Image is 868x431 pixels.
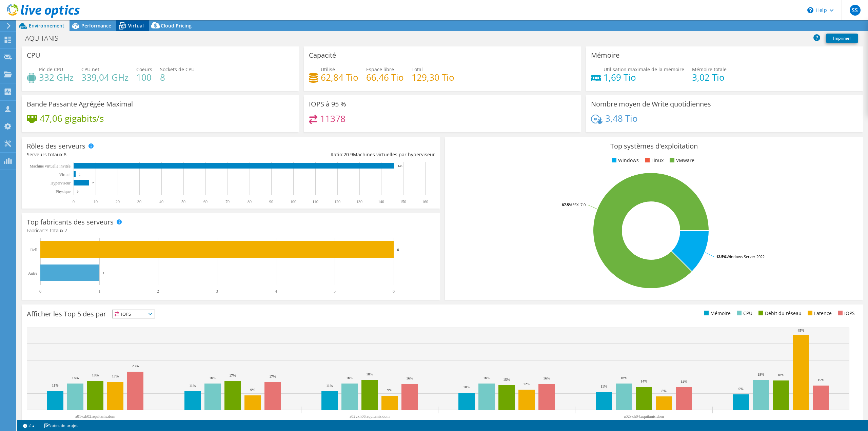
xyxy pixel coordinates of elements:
li: IOPS [836,310,855,317]
text: 12% [523,382,530,386]
tspan: Windows Server 2022 [727,254,765,259]
text: 18% [366,372,373,376]
text: 5 [334,289,336,294]
li: Linux [643,157,664,164]
span: 8 [64,151,66,158]
text: 6 [393,289,395,294]
text: 10 [94,199,98,204]
h3: Top systèmes d'exploitation [450,142,858,150]
span: Virtual [128,22,144,29]
text: 40 [159,199,163,204]
text: 11% [189,384,196,388]
text: 60 [203,199,208,204]
text: 16% [406,376,413,380]
h3: IOPS à 95 % [309,100,346,108]
text: 9% [387,388,392,392]
text: 90 [269,199,273,204]
text: 17% [269,374,276,378]
text: 23% [132,364,139,368]
span: 20.9 [343,151,353,158]
text: 146 [398,164,402,168]
tspan: 12.5% [716,254,727,259]
span: Mémoire totale [692,66,727,73]
text: 11% [600,384,607,388]
text: Physique [56,189,71,194]
div: Ratio: Machines virtuelles par hyperviseur [231,151,435,158]
text: 16% [209,376,216,380]
a: 2 [18,421,39,430]
text: 16% [483,376,490,380]
h3: CPU [27,52,40,59]
tspan: Machine virtuelle invitée [29,164,71,169]
li: Latence [806,310,832,317]
h4: 129,30 Tio [412,74,454,81]
h4: 100 [136,74,152,81]
text: 1 [98,289,100,294]
text: 3 [216,289,218,294]
span: Cloud Pricing [161,22,192,29]
text: 100 [290,199,296,204]
text: 18% [777,373,784,377]
span: Environnement [29,22,64,29]
text: 6 [397,248,399,252]
svg: \n [807,7,813,13]
text: 20 [116,199,120,204]
a: Imprimer [826,34,858,43]
h4: 1,69 Tio [604,74,684,81]
li: Mémoire [702,310,731,317]
text: 70 [225,199,230,204]
span: Utilisé [321,66,335,73]
text: 45% [797,328,804,332]
text: a02vxh04.aquitanis.dom [624,414,664,419]
h4: 47,06 gigabits/s [40,115,104,122]
span: Coeurs [136,66,152,73]
text: 14% [680,379,687,384]
text: 9% [738,387,744,391]
text: 150 [400,199,406,204]
text: a02vxh06.aquitanis.dom [350,414,390,419]
h4: 332 GHz [39,74,74,81]
h3: Top fabricants des serveurs [27,218,114,226]
text: 80 [248,199,252,204]
text: 50 [181,199,185,204]
text: 16% [72,376,79,380]
text: 30 [137,199,141,204]
text: 11% [326,384,333,388]
text: 18% [757,372,764,376]
text: 8% [662,389,667,393]
text: a01vxh02.aquitanis.dom [75,414,116,419]
span: SS [850,5,861,16]
h3: Bande Passante Agrégée Maximal [27,100,133,108]
span: Pic de CPU [39,66,63,73]
tspan: ESXi 7.0 [572,202,586,207]
text: Hyperviseur [51,181,71,185]
text: 140 [378,199,384,204]
text: 130 [356,199,362,204]
text: 15% [503,377,510,381]
text: 2 [157,289,159,294]
h4: 8 [160,74,195,81]
text: 18% [92,373,99,377]
text: 16% [620,376,627,380]
li: Windows [610,157,639,164]
text: 1 [103,271,105,275]
h4: 3,48 Tio [605,115,638,122]
text: 16% [346,376,353,380]
text: 4 [275,289,277,294]
h4: 11378 [320,115,346,122]
text: 11% [52,383,59,387]
text: 110 [312,199,318,204]
text: 17% [112,374,119,378]
text: 0 [39,289,41,294]
li: Débit du réseau [757,310,802,317]
span: Total [412,66,423,73]
h3: Rôles des serveurs [27,142,85,150]
text: 17% [229,373,236,377]
h4: 3,02 Tio [692,74,727,81]
text: 10% [463,385,470,389]
h4: 62,84 Tio [321,74,358,81]
li: VMware [668,157,694,164]
h4: 66,46 Tio [366,74,404,81]
text: 0 [73,199,75,204]
h4: 339,04 GHz [81,74,129,81]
